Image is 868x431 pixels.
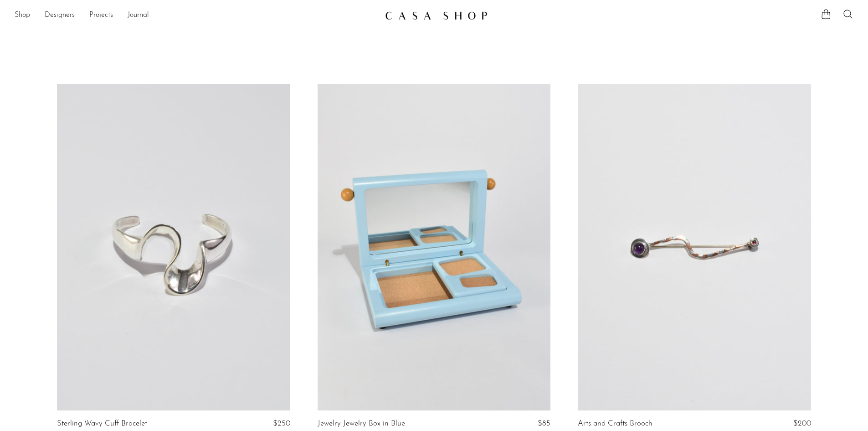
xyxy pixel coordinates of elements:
[15,10,30,21] a: Shop
[57,420,147,428] a: Sterling Wavy Cuff Bracelet
[793,420,811,427] span: $200
[578,420,652,428] a: Arts and Crafts Brooch
[538,420,550,427] span: $85
[15,8,378,23] nav: Desktop navigation
[45,10,75,21] a: Designers
[15,8,378,23] ul: NEW HEADER MENU
[89,10,113,21] a: Projects
[128,10,149,21] a: Journal
[273,420,290,427] span: $250
[318,420,405,428] a: Jewelry Jewelry Box in Blue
